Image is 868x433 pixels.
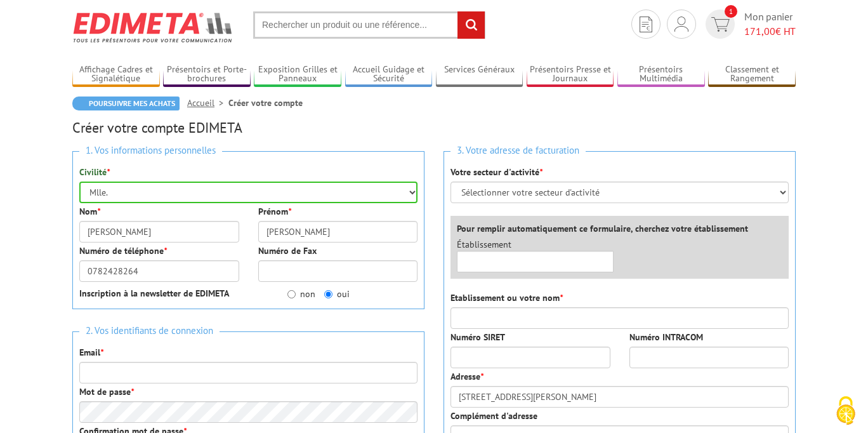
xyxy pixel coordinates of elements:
img: website_grey.svg [20,33,30,43]
label: Nom [79,205,100,218]
a: Exposition Grilles et Panneaux [254,64,341,85]
span: 1 [725,5,737,18]
input: oui [324,290,332,298]
label: Numéro de Fax [258,244,317,257]
label: Adresse [450,370,483,383]
label: Email [79,346,103,359]
h2: Créer votre compte EDIMETA [72,120,796,135]
span: 171,00 [744,25,775,37]
input: non [287,290,296,298]
input: rechercher [457,11,485,39]
a: devis rapide 1 Mon panier 171,00€ HT [702,10,796,39]
img: devis rapide [640,17,652,32]
span: 2. Vos identifiants de connexion [79,323,220,340]
a: Accueil Guidage et Sécurité [345,64,433,85]
label: Civilité [79,166,110,178]
button: Cookies (fenêtre modale) [824,390,868,433]
label: Etablissement ou votre nom [450,291,563,304]
span: 3. Votre adresse de facturation [450,142,586,159]
img: Edimeta [72,4,234,51]
span: Mon panier [744,10,796,39]
a: Services Généraux [436,64,523,85]
img: logo_orange.svg [20,20,30,30]
img: tab_domain_overview_orange.svg [51,74,62,84]
img: tab_keywords_by_traffic_grey.svg [144,74,154,84]
label: Pour remplir automatiquement ce formulaire, cherchez votre établissement [457,222,748,235]
label: oui [324,288,350,300]
span: 1. Vos informations personnelles [79,142,222,159]
a: Classement et Rangement [708,64,796,85]
label: non [287,288,315,300]
input: Rechercher un produit ou une référence... [253,11,485,39]
li: Créer votre compte [228,97,303,109]
label: Numéro de téléphone [79,244,167,257]
label: Votre secteur d'activité [450,166,542,178]
label: Numéro INTRACOM [629,331,703,343]
img: devis rapide [674,17,688,32]
a: Poursuivre mes achats [72,97,180,110]
div: Mots-clés [158,75,194,83]
img: Cookies (fenêtre modale) [830,395,862,427]
a: Présentoirs Presse et Journaux [527,64,614,85]
img: devis rapide [711,17,730,32]
a: Accueil [187,97,228,109]
label: Numéro SIRET [450,331,505,343]
div: Établissement [447,238,623,272]
label: Mot de passe [79,385,134,398]
a: Présentoirs et Porte-brochures [163,64,251,85]
label: Complément d'adresse [450,410,537,422]
div: v 4.0.25 [36,20,62,30]
label: Prénom [258,205,291,218]
span: € HT [744,24,796,39]
a: Affichage Cadres et Signalétique [72,64,160,85]
div: Domaine: [DOMAIN_NAME] [33,33,143,43]
a: Présentoirs Multimédia [617,64,705,85]
div: Domaine [65,75,98,83]
strong: Inscription à la newsletter de EDIMETA [79,288,229,299]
